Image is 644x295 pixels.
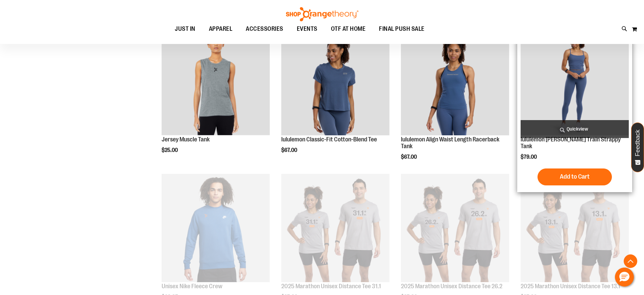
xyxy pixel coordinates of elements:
img: 2025 Marathon Unisex Distance Tee 26.2 [401,174,509,282]
span: $67.00 [281,147,298,153]
div: product [517,24,632,192]
a: Unisex Nike Fleece Crew [162,174,270,283]
img: lululemon Classic-Fit Cotton-Blend Tee [281,27,389,135]
a: 2025 Marathon Unisex Distance Tee 26.2 [401,283,502,290]
span: FINAL PUSH SALE [379,21,425,37]
a: 2025 Marathon Unisex Distance Tee 13.1 [521,174,629,283]
a: lululemon Classic-Fit Cotton-Blend Tee [281,136,377,143]
span: $25.00 [162,147,179,153]
div: product [398,24,512,177]
span: $67.00 [401,154,418,160]
span: ACCESSORIES [246,21,283,37]
a: Quickview [521,120,629,138]
a: APPAREL [202,21,239,37]
img: Unisex Nike Fleece Crew [162,174,270,282]
span: JUST IN [175,21,195,37]
span: OTF AT HOME [331,21,366,37]
span: EVENTS [297,21,317,37]
a: FINAL PUSH SALE [372,21,431,37]
a: lululemon Wunder Train Strappy TankNEW [521,27,629,136]
button: Back To Top [624,254,637,268]
a: EVENTS [290,21,324,37]
button: Hello, have a question? Let’s chat. [615,268,634,287]
span: Feedback [635,130,641,156]
a: JUST IN [168,21,202,37]
a: Unisex Nike Fleece Crew [162,283,222,290]
button: Add to Cart [538,168,612,185]
a: OTF AT HOME [324,21,373,37]
img: Jersey Muscle Tank [162,27,270,135]
a: 2025 Marathon Unisex Distance Tee 13.1 [521,283,620,290]
a: 2025 Marathon Unisex Distance Tee 31.1 [281,174,389,283]
span: $79.00 [521,154,538,160]
img: 2025 Marathon Unisex Distance Tee 13.1 [521,174,629,282]
span: Add to Cart [560,173,590,180]
div: product [158,24,273,171]
a: lululemon [PERSON_NAME] Train Strappy Tank [521,136,621,150]
a: Jersey Muscle Tank [162,27,270,136]
img: Shop Orangetheory [285,7,359,21]
a: Jersey Muscle Tank [162,136,210,143]
a: lululemon Align Waist Length Racerback TankNEW [401,27,509,136]
a: lululemon Classic-Fit Cotton-Blend TeeNEW [281,27,389,136]
a: 2025 Marathon Unisex Distance Tee 31.1 [281,283,381,290]
img: 2025 Marathon Unisex Distance Tee 31.1 [281,174,389,282]
span: APPAREL [209,21,233,37]
div: product [278,24,393,171]
img: lululemon Wunder Train Strappy Tank [521,27,629,135]
a: 2025 Marathon Unisex Distance Tee 26.2 [401,174,509,283]
a: lululemon Align Waist Length Racerback Tank [401,136,499,150]
img: lululemon Align Waist Length Racerback Tank [401,27,509,135]
a: ACCESSORIES [239,21,290,37]
button: Feedback - Show survey [631,122,644,172]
